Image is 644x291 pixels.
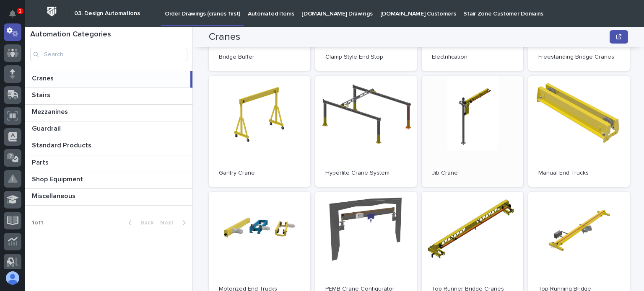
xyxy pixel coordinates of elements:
[325,170,407,177] p: Hyperlite Crane System
[538,54,620,61] p: Freestanding Bridge Cranes
[538,170,620,177] p: Manual End Trucks
[209,76,310,187] a: Gantry Crane
[32,157,50,167] p: Parts
[25,213,50,233] p: 1 of 1
[219,170,300,177] p: Gantry Crane
[315,76,417,187] a: Hyperlite Crane System
[30,48,187,61] input: Search
[422,76,523,187] a: Jib Crane
[209,31,240,43] h2: Cranes
[32,140,93,149] p: Standard Products
[157,219,192,227] button: Next
[25,88,192,105] a: StairsStairs
[18,8,21,14] p: 1
[25,121,192,138] a: GuardrailGuardrail
[25,138,192,155] a: Standard ProductsStandard Products
[32,106,70,116] p: Mezzanines
[122,219,157,227] button: Back
[32,90,52,99] p: Stairs
[432,170,513,177] p: Jib Crane
[32,73,55,82] p: Cranes
[74,10,140,17] h2: 03. Design Automations
[4,5,21,23] button: Notifications
[160,220,179,226] span: Next
[25,71,192,88] a: CranesCranes
[25,172,192,189] a: Shop EquipmentShop Equipment
[432,54,513,61] p: Electrification
[25,155,192,172] a: PartsParts
[4,269,21,287] button: users-avatar
[25,189,192,206] a: MiscellaneousMiscellaneous
[135,220,153,226] span: Back
[32,191,77,200] p: Miscellaneous
[30,30,187,39] h1: Automation Categories
[25,105,192,121] a: MezzaninesMezzanines
[219,54,300,61] p: Bridge Buffer
[32,174,85,183] p: Shop Equipment
[528,76,630,187] a: Manual End Trucks
[32,123,62,133] p: Guardrail
[325,54,407,61] p: Clamp Style End Stop
[10,10,21,23] div: Notifications1
[44,4,60,19] img: Workspace Logo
